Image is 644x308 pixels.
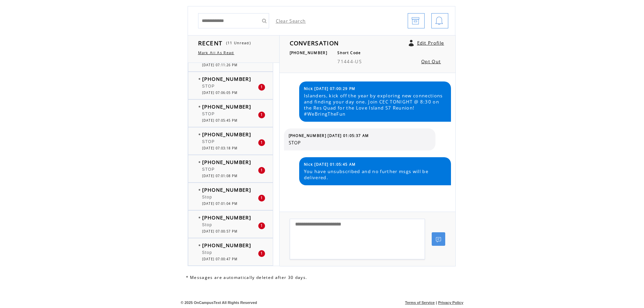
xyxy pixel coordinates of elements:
[405,301,435,305] a: Terms of Service
[304,93,446,117] span: Islanders, kick off the year by exploring new connections and finding your day one. Join CEC TONI...
[258,250,265,257] div: 1
[181,301,257,305] span: © 2025 OnCampusText All Rights Reserved
[198,217,200,218] img: bulletFull.png
[438,301,463,305] a: Privacy Policy
[417,40,444,46] a: Edit Profile
[202,242,252,248] span: [PHONE_NUMBER]
[290,50,328,55] span: [PHONE_NUMBER]
[186,275,307,280] span: * Messages are automatically deleted after 30 days.
[198,78,200,80] img: bulletFull.png
[435,14,443,29] img: bell.png
[290,39,339,47] span: CONVERSATION
[198,161,200,163] img: bulletFull.png
[198,189,200,191] img: bulletFull.png
[202,84,215,89] span: STOP
[289,140,431,146] span: STOP
[289,133,369,138] span: [PHONE_NUMBER] [DATE] 01:05:37 AM
[202,195,212,199] span: Stop
[202,250,212,255] span: Stop
[202,222,212,227] span: Stop
[202,202,238,206] span: [DATE] 07:01:04 PM
[198,134,200,135] img: bulletFull.png
[337,50,361,55] span: Short Code
[258,167,265,174] div: 1
[202,257,238,261] span: [DATE] 07:00:47 PM
[258,222,265,229] div: 1
[226,41,251,45] span: (11 Unread)
[198,244,200,246] img: bulletFull.png
[202,214,252,221] span: [PHONE_NUMBER]
[337,58,362,65] span: 71444-US
[258,84,265,91] div: 1
[304,168,446,181] span: You have unsubscribed and no further msgs will be delivered.
[258,112,265,118] div: 1
[202,112,215,116] span: STOP
[304,162,356,167] span: Nick [DATE] 01:05:45 AM
[198,39,223,47] span: RECENT
[259,13,269,28] input: Submit
[202,174,238,178] span: [DATE] 07:01:08 PM
[202,229,238,234] span: [DATE] 07:00:57 PM
[304,86,356,91] span: Nick [DATE] 07:00:29 PM
[202,131,252,138] span: [PHONE_NUMBER]
[198,106,200,108] img: bulletFull.png
[409,40,414,46] a: Click to edit user profile
[202,118,238,123] span: [DATE] 07:05:45 PM
[202,103,252,110] span: [PHONE_NUMBER]
[258,139,265,146] div: 1
[258,195,265,202] div: 1
[202,75,252,82] span: [PHONE_NUMBER]
[436,301,437,305] span: |
[198,50,234,55] a: Mark All As Read
[202,186,252,193] span: [PHONE_NUMBER]
[202,167,215,172] span: STOP
[202,159,252,165] span: [PHONE_NUMBER]
[202,63,238,67] span: [DATE] 07:11:26 PM
[276,18,306,24] a: Clear Search
[202,91,238,95] span: [DATE] 07:06:05 PM
[202,146,238,150] span: [DATE] 07:03:18 PM
[411,14,420,29] img: archive.png
[202,139,215,144] span: STOP
[421,58,441,65] a: Opt Out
